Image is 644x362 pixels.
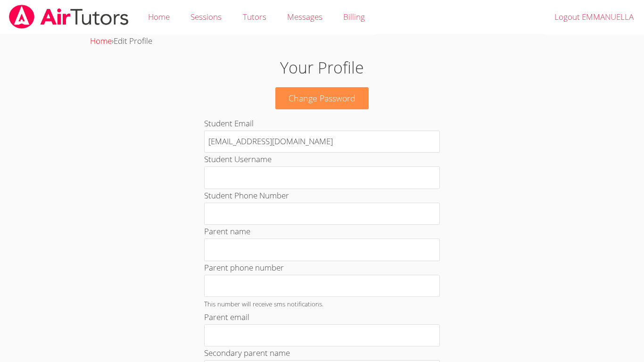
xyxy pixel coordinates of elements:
[90,34,554,48] div: ›
[204,154,272,165] label: Student Username
[204,190,289,201] label: Student Phone Number
[287,11,322,22] span: Messages
[204,226,250,237] label: Parent name
[8,5,130,29] img: airtutors_banner-c4298cdbf04f3fff15de1276eac7730deb9818008684d7c2e4769d2f7ddbe033.png
[204,299,323,308] small: This number will receive sms notifications.
[114,35,152,46] span: Edit Profile
[204,312,249,322] label: Parent email
[148,56,496,80] h1: Your Profile
[90,35,112,46] a: Home
[204,347,290,358] label: Secondary parent name
[204,262,284,273] label: Parent phone number
[204,118,254,129] label: Student Email
[275,87,369,109] a: Change Password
